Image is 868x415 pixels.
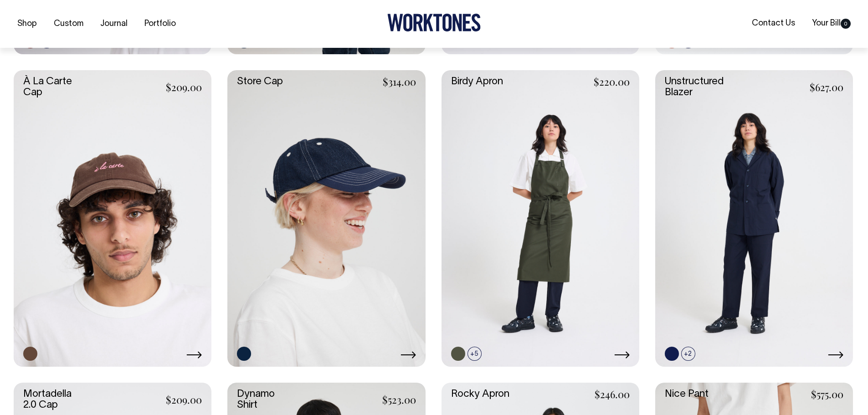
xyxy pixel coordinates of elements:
[808,16,854,31] a: Your Bill0
[748,16,799,31] a: Contact Us
[50,16,87,31] a: Custom
[97,16,131,31] a: Journal
[841,19,851,29] span: 0
[141,16,180,31] a: Portfolio
[14,16,41,31] a: Shop
[681,347,695,361] span: +2
[467,347,482,361] span: +5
